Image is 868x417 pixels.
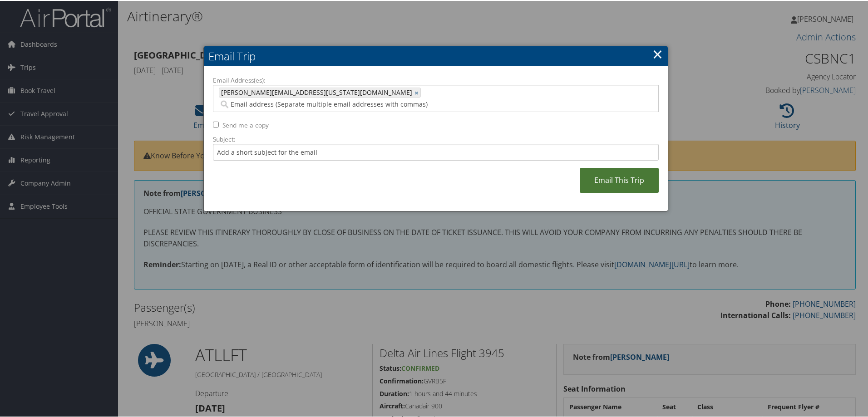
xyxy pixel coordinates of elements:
a: × [652,44,663,62]
a: Email This Trip [580,167,659,192]
label: Send me a copy [222,120,269,129]
input: Add a short subject for the email [213,143,659,160]
label: Subject: [213,134,659,143]
input: Email address (Separate multiple email addresses with commas) [219,99,544,108]
h2: Email Trip [204,45,668,65]
a: × [414,87,420,96]
label: Email Address(es): [213,75,659,84]
span: [PERSON_NAME][EMAIL_ADDRESS][US_STATE][DOMAIN_NAME] [219,87,412,96]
